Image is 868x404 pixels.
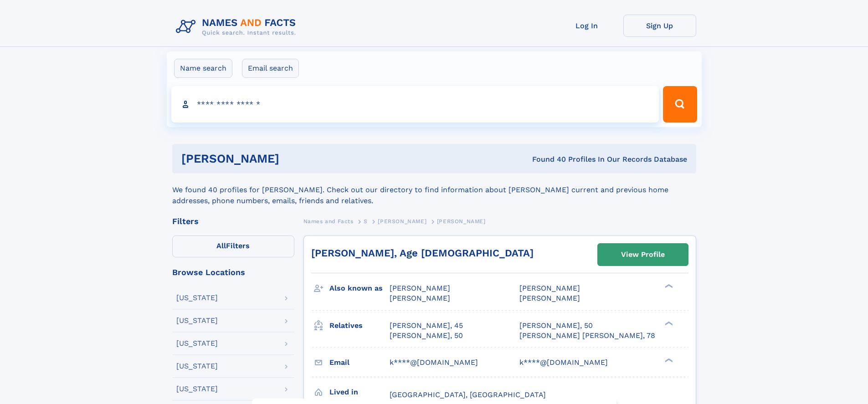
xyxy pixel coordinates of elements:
a: [PERSON_NAME], 50 [390,331,463,341]
a: Sign Up [623,15,696,37]
button: Search Button [663,86,697,123]
span: [PERSON_NAME] [519,294,580,302]
a: [PERSON_NAME], 50 [519,321,593,331]
div: ❯ [663,283,673,289]
span: [PERSON_NAME] [390,284,450,292]
span: [GEOGRAPHIC_DATA], [GEOGRAPHIC_DATA] [390,390,546,399]
h3: Lived in [329,384,390,400]
div: ❯ [663,320,673,326]
h1: [PERSON_NAME] [181,153,406,164]
h3: Email [329,355,390,370]
a: [PERSON_NAME], 45 [390,321,463,331]
div: View Profile [621,244,665,265]
span: S [364,218,368,225]
span: [PERSON_NAME] [437,218,486,225]
div: We found 40 profiles for [PERSON_NAME]. Check out our directory to find information about [PERSON... [172,174,696,206]
div: [US_STATE] [176,363,218,370]
span: [PERSON_NAME] [519,284,580,292]
input: search input [171,86,659,123]
h3: Also known as [329,281,390,296]
div: [US_STATE] [176,317,218,324]
div: Filters [172,217,294,225]
label: Email search [242,59,299,78]
div: ❯ [663,357,673,363]
div: Browse Locations [172,268,294,276]
div: [US_STATE] [176,340,218,347]
a: [PERSON_NAME] [PERSON_NAME], 78 [519,331,655,341]
span: [PERSON_NAME] [378,218,426,225]
label: Name search [174,59,232,78]
a: View Profile [598,244,688,266]
div: [US_STATE] [176,294,218,302]
span: All [216,241,226,250]
a: [PERSON_NAME], Age [DEMOGRAPHIC_DATA] [311,247,534,259]
span: [PERSON_NAME] [390,294,450,302]
div: [US_STATE] [176,385,218,393]
div: Found 40 Profiles In Our Records Database [406,154,687,164]
a: S [364,215,368,227]
label: Filters [172,235,294,257]
a: [PERSON_NAME] [378,215,426,227]
h3: Relatives [329,318,390,333]
img: Logo Names and Facts [172,15,303,39]
a: Names and Facts [303,215,354,227]
a: Log In [550,15,623,37]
